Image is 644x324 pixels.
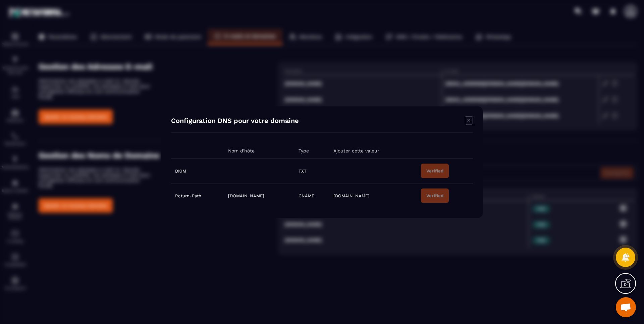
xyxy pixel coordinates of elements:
h4: Configuration DNS pour votre domaine [171,116,299,126]
th: Type [294,143,329,158]
span: [DOMAIN_NAME] [228,193,264,198]
th: Nom d'hôte [224,143,295,158]
td: TXT [294,158,329,183]
th: Ajouter cette valeur [329,143,417,158]
div: Verified [426,168,443,173]
td: CNAME [294,183,329,208]
td: Return-Path [171,183,224,208]
span: [DOMAIN_NAME] [333,193,370,198]
div: Verified [426,193,443,198]
div: Ouvrir le chat [616,297,636,317]
button: Verified [421,188,449,203]
button: Verified [421,164,449,178]
td: DKIM [171,158,224,183]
